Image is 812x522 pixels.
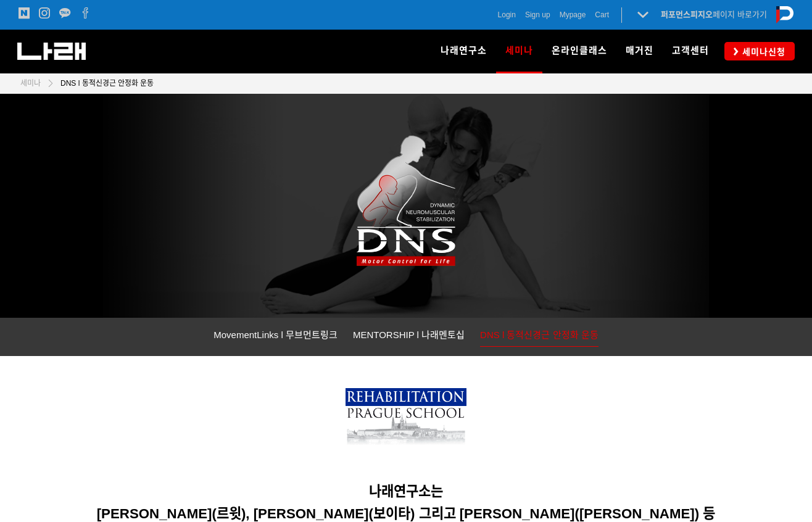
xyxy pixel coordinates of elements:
[560,9,586,21] a: Mypage
[480,329,599,340] span: DNS l 동적신경근 안정화 운동
[724,42,795,60] a: 세미나신청
[213,329,338,340] span: MovementLinks l 무브먼트링크
[353,329,465,340] span: MENTORSHIP l 나래멘토십
[431,30,496,73] a: 나래연구소
[20,79,41,88] span: 세미나
[661,10,713,19] strong: 퍼포먼스피지오
[505,41,533,60] span: 세미나
[626,45,653,56] span: 매거진
[739,46,785,58] span: 세미나신청
[498,9,516,21] a: Login
[20,77,41,89] a: 세미나
[672,45,709,56] span: 고객센터
[595,9,609,21] a: Cart
[346,388,466,452] img: 7bd3899b73cc6.png
[480,327,599,347] a: DNS l 동적신경근 안정화 운동
[616,30,663,73] a: 매거진
[661,10,767,19] a: 퍼포먼스피지오페이지 바로가기
[525,9,550,21] a: Sign up
[441,45,487,56] span: 나래연구소
[54,77,154,89] a: DNS l 동적신경근 안정화 운동
[496,30,542,73] a: 세미나
[552,45,607,56] span: 온라인클래스
[213,327,338,346] a: MovementLinks l 무브먼트링크
[663,30,718,73] a: 고객센터
[60,79,154,88] span: DNS l 동적신경근 안정화 운동
[97,506,716,521] span: [PERSON_NAME](르윗), [PERSON_NAME](보이타) 그리고 [PERSON_NAME]([PERSON_NAME]) 등
[353,327,465,346] a: MENTORSHIP l 나래멘토십
[542,30,616,73] a: 온라인클래스
[369,484,443,499] span: 나래연구소는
